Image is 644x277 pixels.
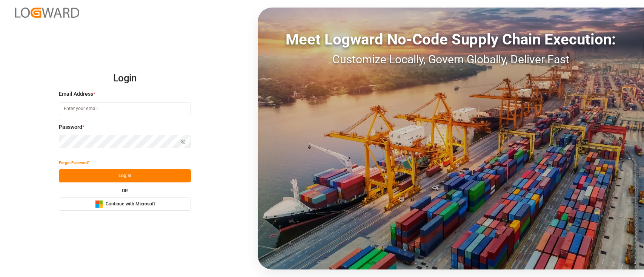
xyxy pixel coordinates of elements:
div: Meet Logward No-Code Supply Chain Execution: [258,28,644,51]
span: Password [59,123,82,131]
h2: Login [59,66,191,90]
button: Forgot Password? [59,156,90,169]
button: Log In [59,169,191,182]
span: Continue with Microsoft [106,201,155,208]
span: Email Address [59,90,93,98]
input: Enter your email [59,102,191,115]
div: Customize Locally, Govern Globally, Deliver Fast [258,51,644,68]
button: Continue with Microsoft [59,197,191,211]
img: Logward_new_orange.png [15,8,79,18]
small: OR [122,188,128,193]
